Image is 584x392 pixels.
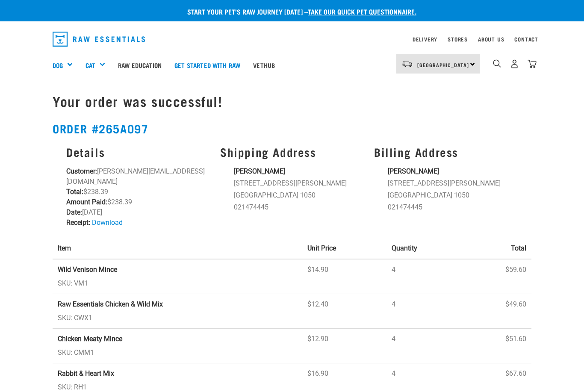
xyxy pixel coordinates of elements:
[302,238,386,259] th: Unit Price
[464,238,531,259] th: Total
[168,48,247,82] a: Get started with Raw
[58,300,163,308] strong: Raw Essentials Chicken & Wild Mix
[234,202,364,212] li: 021474445
[86,60,95,70] a: Cat
[386,294,464,328] td: 4
[388,178,518,189] li: [STREET_ADDRESS][PERSON_NAME]
[66,218,90,227] strong: Receipt:
[388,202,518,212] li: 021474445
[464,328,531,363] td: $51.60
[528,59,537,68] img: home-icon@2x.png
[66,145,210,159] h3: Details
[46,28,538,50] nav: dropdown navigation
[53,93,531,109] h1: Your order was successful!
[302,294,386,328] td: $12.40
[386,238,464,259] th: Quantity
[66,208,82,216] strong: Date:
[417,63,469,66] span: [GEOGRAPHIC_DATA]
[514,38,538,41] a: Contact
[234,178,364,189] li: [STREET_ADDRESS][PERSON_NAME]
[58,369,114,377] strong: Rabbit & Heart Mix
[386,259,464,294] td: 4
[247,48,281,82] a: Vethub
[112,48,168,82] a: Raw Education
[234,190,364,200] li: [GEOGRAPHIC_DATA] 1050
[478,38,504,41] a: About Us
[308,9,416,13] a: take our quick pet questionnaire.
[374,145,518,159] h3: Billing Address
[388,167,439,175] strong: [PERSON_NAME]
[234,167,285,175] strong: [PERSON_NAME]
[448,38,468,41] a: Stores
[53,259,302,294] td: SKU: VM1
[53,122,531,135] h2: Order #265a097
[53,328,302,363] td: SKU: CMM1
[302,259,386,294] td: $14.90
[66,198,107,206] strong: Amount Paid:
[66,167,97,175] strong: Customer:
[53,60,63,70] a: Dog
[53,238,302,259] th: Item
[413,38,437,41] a: Delivery
[53,294,302,328] td: SKU: CWX1
[388,190,518,200] li: [GEOGRAPHIC_DATA] 1050
[58,265,117,274] strong: Wild Venison Mince
[220,145,364,159] h3: Shipping Address
[464,259,531,294] td: $59.60
[58,335,122,343] strong: Chicken Meaty Mince
[61,140,215,233] div: [PERSON_NAME][EMAIL_ADDRESS][DOMAIN_NAME] $238.39 $238.39 [DATE]
[464,294,531,328] td: $49.60
[92,218,123,227] a: Download
[66,188,83,196] strong: Total:
[493,59,501,68] img: home-icon-1@2x.png
[510,59,519,68] img: user.png
[386,328,464,363] td: 4
[401,60,413,68] img: van-moving.png
[53,32,145,47] img: Raw Essentials Logo
[302,328,386,363] td: $12.90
